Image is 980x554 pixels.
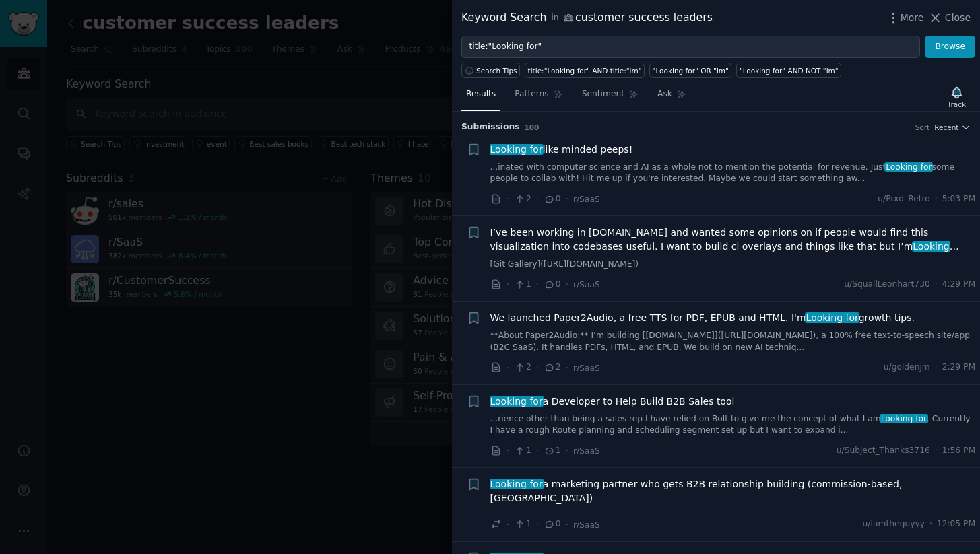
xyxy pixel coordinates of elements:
a: Looking fora Developer to Help Build B2B Sales tool [490,394,735,409]
span: · [935,361,938,374]
span: r/SaaS [573,520,600,530]
span: · [566,192,568,206]
a: ...inated with computer science and AI as a whole not to mention the potential for revenue. JustL... [490,162,976,185]
a: Sentiment [577,83,643,111]
span: · [536,361,539,375]
span: a Developer to Help Build B2B Sales tool [490,394,735,409]
span: 2 [514,361,531,374]
span: Looking for [880,414,928,423]
span: 0 [544,518,560,530]
a: Ask [653,83,691,111]
a: title:"Looking for" AND title:"im" [525,63,645,78]
span: Looking for [489,396,544,407]
span: Close [945,11,971,25]
span: Looking for [489,479,544,489]
span: 2 [544,361,560,374]
span: 1 [514,518,531,530]
span: 1 [514,445,531,457]
a: [Git Gallery]([URL][DOMAIN_NAME]) [490,258,976,271]
button: Search Tips [461,63,520,78]
span: · [566,444,568,458]
button: Track [943,83,971,111]
span: u/goldenjm [884,361,930,374]
span: 12:05 PM [937,518,975,530]
span: r/SaaS [573,195,600,204]
span: Looking for [490,241,950,266]
button: Recent [934,123,971,132]
span: 1 [514,279,531,291]
span: · [507,361,509,375]
span: r/SaaS [573,280,600,289]
div: Sort [915,123,930,132]
span: in [551,12,558,24]
div: Track [948,100,966,109]
span: · [536,277,539,291]
span: Recent [934,123,958,132]
div: title:"Looking for" AND title:"im" [528,66,642,75]
span: u/SquallLeonhart730 [844,279,929,291]
input: Try a keyword related to your business [461,36,920,59]
span: a marketing partner who gets B2B relationship building (commission-based, [GEOGRAPHIC_DATA]) [490,477,976,506]
span: 1 [544,445,560,457]
span: · [935,279,938,291]
span: · [929,518,932,530]
span: Search Tips [476,66,517,75]
button: Browse [925,36,975,59]
span: 0 [544,193,560,205]
a: Looking fora marketing partner who gets B2B relationship building (commission-based, [GEOGRAPHIC_... [490,477,976,506]
span: · [566,518,568,532]
span: Sentiment [582,88,624,100]
span: Results [466,88,496,100]
a: Patterns [510,83,567,111]
div: "Looking for" OR "im" [653,66,729,75]
a: Results [461,83,500,111]
button: Close [928,11,971,25]
a: **About Paper2Audio:** I’m building [[DOMAIN_NAME]]([URL][DOMAIN_NAME]), a 100% free text-to-spee... [490,330,976,353]
span: 100 [525,123,540,131]
span: · [536,192,539,206]
span: 5:03 PM [942,193,975,205]
a: I’ve been working in [DOMAIN_NAME] and wanted some opinions on if people would find this visualiz... [490,226,976,254]
span: 2:29 PM [942,361,975,374]
span: u/Subject_Thanks3716 [837,445,930,457]
span: 1:56 PM [942,445,975,457]
span: Submission s [461,121,520,133]
span: · [935,193,938,205]
a: "Looking for" AND NOT "im" [736,63,841,78]
span: Ask [657,88,672,100]
span: · [935,445,938,457]
span: 0 [544,279,560,291]
span: Looking for [805,312,860,323]
span: u/Prxd_Retro [878,193,929,205]
span: 2 [514,193,531,205]
span: We launched Paper2Audio, a free TTS for PDF, EPUB and HTML. I'm growth tips. [490,311,915,325]
span: · [536,444,539,458]
span: · [536,518,539,532]
span: u/Iamtheguyyy [863,518,925,530]
div: Keyword Search customer success leaders [461,9,713,26]
span: · [507,444,509,458]
span: · [507,518,509,532]
span: 4:29 PM [942,279,975,291]
span: r/SaaS [573,363,600,373]
a: "Looking for" OR "im" [649,63,731,78]
div: "Looking for" AND NOT "im" [740,66,839,75]
span: Looking for [489,144,544,155]
span: · [507,277,509,291]
span: · [566,277,568,291]
span: · [507,192,509,206]
button: More [886,11,924,25]
span: More [901,11,924,25]
a: ...rience other than being a sales rep I have relied on Bolt to give me the concept of what I amL... [490,413,976,437]
span: Looking for [884,162,933,172]
a: We launched Paper2Audio, a free TTS for PDF, EPUB and HTML. I'mLooking forgrowth tips. [490,311,915,325]
span: like minded peeps! [490,143,633,157]
span: r/SaaS [573,446,600,456]
span: · [566,361,568,375]
span: Patterns [515,88,548,100]
a: Looking forlike minded peeps! [490,143,633,157]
